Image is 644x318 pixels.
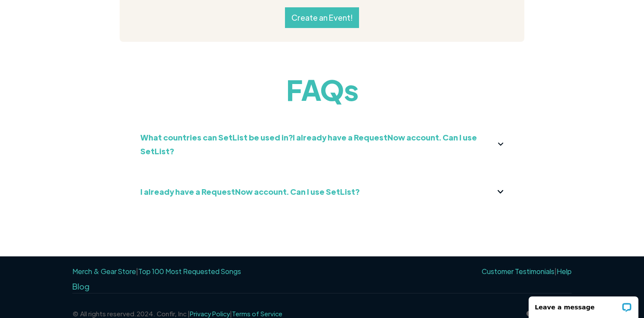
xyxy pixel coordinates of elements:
iframe: LiveChat chat widget [523,291,644,318]
h1: FAQs [120,72,524,106]
a: Customer Testimonials [482,267,554,276]
div: | [72,265,241,278]
img: down arrow [498,190,503,193]
a: Privacy Policy [190,309,230,318]
a: Blog [72,281,90,291]
strong: What countries can SetList be used in?I already have a RequestNow account. Can I use SetList? [140,132,477,156]
a: Help [557,267,572,276]
div: | [479,265,572,278]
strong: I already have a RequestNow account. Can I use SetList? [140,187,359,196]
img: dropdown icon [498,143,503,146]
a: Terms of Service [232,309,282,318]
a: Create an Event! [285,7,359,28]
a: Merch & Gear Store [72,267,136,276]
a: Top 100 Most Requested Songs [138,267,241,276]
